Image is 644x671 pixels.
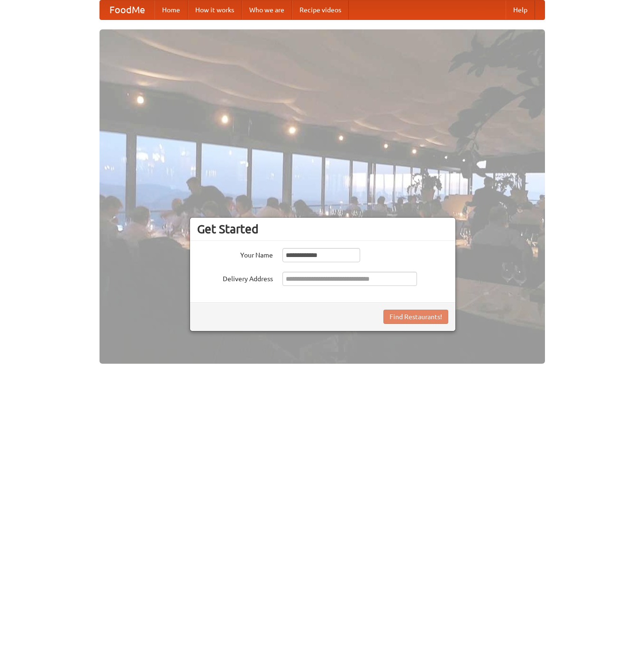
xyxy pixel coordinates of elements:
[100,0,154,19] a: FoodMe
[197,222,448,236] h3: Get Started
[506,0,535,19] a: Help
[197,248,273,260] label: Your Name
[383,310,448,324] button: Find Restaurants!
[154,0,188,19] a: Home
[188,0,242,19] a: How it works
[292,0,349,19] a: Recipe videos
[242,0,292,19] a: Who we are
[197,272,273,284] label: Delivery Address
